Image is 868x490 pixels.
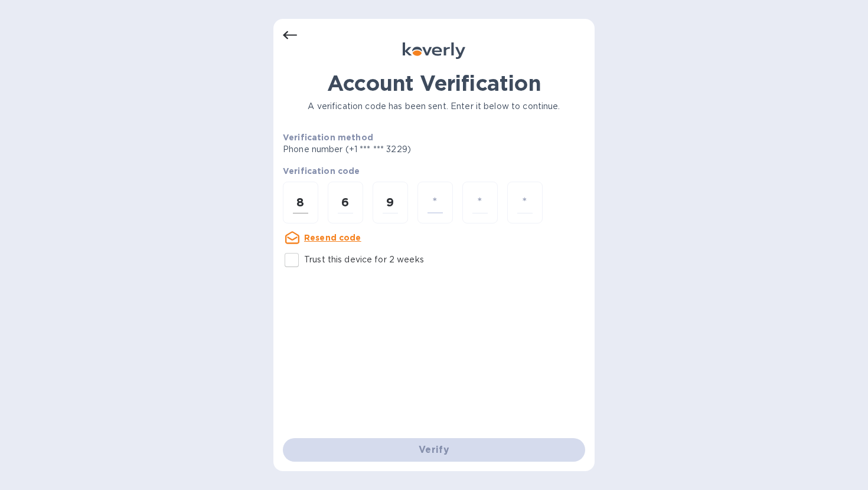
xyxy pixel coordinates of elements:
[304,254,424,266] p: Trust this device for 2 weeks
[283,71,585,96] h1: Account Verification
[304,233,361,242] u: Resend code
[283,165,585,177] p: Verification code
[283,143,501,156] p: Phone number (+1 *** *** 3229)
[283,133,373,142] b: Verification method
[283,100,585,113] p: A verification code has been sent. Enter it below to continue.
